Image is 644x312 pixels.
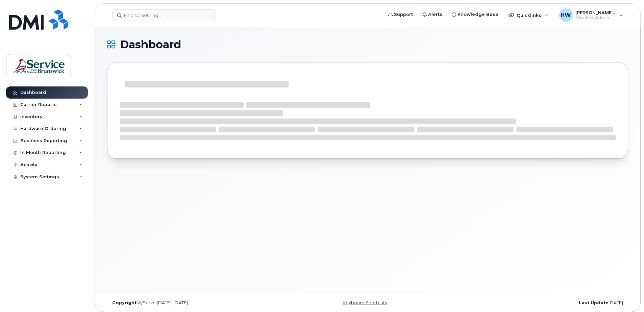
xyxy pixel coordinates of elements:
div: MyServe [DATE]–[DATE] [107,300,281,306]
span: Dashboard [120,40,181,50]
strong: Last Update [579,300,609,305]
div: [DATE] [454,300,628,306]
strong: Copyright [112,300,137,305]
a: Keyboard Shortcuts [343,300,387,305]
